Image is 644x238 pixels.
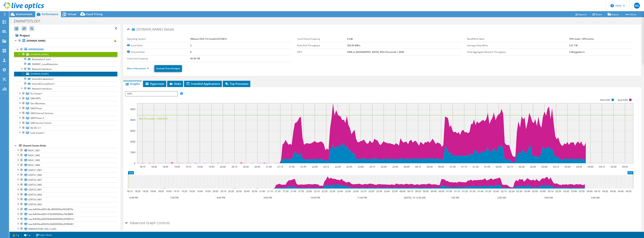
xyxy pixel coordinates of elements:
text: 04:30 [610,190,616,193]
a: naa.6d039ea00029b9b9000000bc659f651b [14,217,117,222]
text: 00:40 [431,190,437,193]
b: 3.48 gigabits/s [569,50,585,54]
a: More Information [127,67,149,70]
label: Used Local Capacity [127,57,190,60]
a: DMIVM1_LocalDatastore [14,62,117,66]
a: dmivm63-datastore1 [14,76,117,81]
text: Write IOPS [600,99,610,101]
text: 02:20 [509,190,514,193]
b: 70% reads / 30% writes [569,37,594,40]
a: Export [605,11,622,17]
text: 02:15 [507,165,513,168]
text: 04:40 [618,190,624,193]
text: 04:50 [626,190,631,193]
span: DMI Service Control [31,121,51,125]
text: 22:20 [322,190,327,193]
a: LENTS2_VM1 [14,177,117,182]
text: 00:30 [423,190,429,193]
label: Shared Disks [127,50,190,54]
text: 21:30 [289,165,295,168]
text: 01:45 [484,165,490,168]
a: LENTS2_VM2 [14,182,117,187]
text: 23:00 [358,165,364,168]
span: [DOMAIN_NAME] [132,28,163,31]
span: DMI APPS [31,97,41,100]
text: 20:30 [243,165,249,168]
text: 18:20 [135,190,140,193]
label: Average Daily Write [467,44,569,47]
text: 03:45 [576,165,582,168]
text: 01:50 [485,190,491,193]
a: Dev Machines [14,101,117,106]
span: DMI External Services [31,112,53,115]
text: 21:20 [275,190,281,193]
text: 01:30 [470,190,476,193]
span: Lisle-Cluster1 [31,131,45,134]
a: DMI APPS [14,96,117,101]
text: 95th Percentile = 4450 IOPS [139,117,168,120]
text: 02:40 [524,190,530,193]
b: 0 [190,50,192,54]
a: DMI Phone [14,106,117,111]
text: 19:40 [197,190,203,193]
text: 18:30 [142,190,148,193]
span: Dev Machines [31,102,45,105]
text: 01:20 [462,190,468,193]
text: 03:15 [553,165,559,168]
text: 00:45 [438,165,444,168]
span: Environment [16,12,32,16]
text: 22:45 [346,165,352,168]
a: EL-Cluster1 [14,91,117,96]
text: 23:00 [353,190,359,193]
text: 22:00 [306,190,312,193]
span: Top Processes [225,82,248,86]
text: 22:15 [323,165,329,168]
text: 20:00 [212,190,218,193]
b: 359.20 MB/s [347,44,360,47]
text: 03:00 [542,165,547,168]
text: 21:30 [283,190,288,193]
a: Exclude From Analysis [154,65,182,72]
a: Reports [572,11,590,17]
text: 02:00 [496,165,502,168]
a: Project [14,32,117,38]
a: LENTS3_VM2 [14,192,117,197]
text: 20:45 [254,165,260,168]
text: 21:00 [259,190,265,193]
span: Cloud Pricing [86,12,103,16]
text: 5000 [130,108,135,111]
text: 20:10 [220,190,226,193]
text: 18:10 [127,190,133,193]
text: 23:20 [368,190,374,193]
text: 23:45 [392,165,398,168]
a: MSA1_VM3 [14,158,117,163]
text: 21:15 [277,165,283,168]
text: 01:30 [473,165,479,168]
span: NG [634,3,640,9]
a: Share [590,11,605,17]
a: LENTS1_VM2 [14,172,117,177]
text: 22:30 [329,190,335,193]
text: Read IOPS [618,99,628,101]
text: 1000 [130,151,135,154]
b: 2 [190,44,192,47]
span: EL-Cluster1 [31,92,42,95]
h1: DMIINFTSTLO01 [12,19,46,23]
text: 18:50 [158,190,164,193]
a: Hypervisors [14,47,117,52]
text: 21:40 [291,190,296,193]
text: 0 [134,162,135,165]
text: 20:40 [244,190,250,193]
b: 5.51 TiB [569,44,578,47]
a: More [622,11,639,17]
text: 01:10 [454,190,460,193]
text: 02:50 [532,190,538,193]
h2: Advanced Graph Controls [125,219,170,227]
a: DMI Phone 2 [14,116,117,121]
b: 5568 at [GEOGRAPHIC_DATA], 95th Percentile = 4450 [347,50,404,54]
span: [DOMAIN_NAME] [31,72,49,75]
text: 19:50 [205,190,211,193]
text: 03:20 [555,190,561,193]
text: 22:40 [337,190,343,193]
text: 02:00 [493,190,499,193]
